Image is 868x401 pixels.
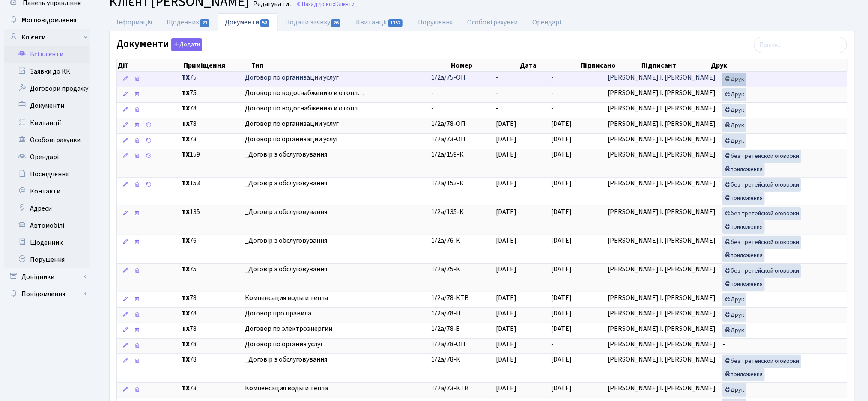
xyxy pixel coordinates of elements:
[4,234,90,251] a: Щоденник
[183,59,251,71] th: Приміщення
[608,178,716,188] span: [PERSON_NAME].І. [PERSON_NAME]
[722,192,765,205] a: приложения
[608,355,716,364] span: [PERSON_NAME].І. [PERSON_NAME]
[182,293,190,303] b: ТХ
[519,59,580,71] th: Дата
[432,309,461,318] span: 1/2а/78-П
[641,59,710,71] th: Підписант
[608,293,716,303] span: [PERSON_NAME].І. [PERSON_NAME]
[182,324,238,334] span: 78
[4,97,90,114] a: Документи
[278,13,349,31] a: Подати заявку
[182,119,190,128] b: ТХ
[4,166,90,183] a: Посвідчення
[551,88,554,98] span: -
[245,383,424,393] span: Компенсация воды и тепла
[411,13,460,31] a: Порушення
[432,236,461,245] span: 1/2а/76-К
[450,59,519,71] th: Номер
[722,368,765,381] a: приложения
[722,207,801,220] a: без третейской оговорки
[722,249,765,262] a: приложения
[722,178,801,192] a: без третейской оговорки
[432,383,469,393] span: 1/2а/73-КТВ
[4,183,90,200] a: Контакти
[432,88,434,98] span: -
[182,88,190,98] b: ТХ
[260,19,270,27] span: 52
[432,73,466,82] span: 1/2а/75-ОП
[496,293,517,303] span: [DATE]
[525,13,569,31] a: Орендарі
[4,149,90,166] a: Орендарі
[551,236,572,245] span: [DATE]
[182,339,238,349] span: 78
[251,59,450,71] th: Тип
[182,207,238,217] span: 135
[608,324,716,333] span: [PERSON_NAME].І. [PERSON_NAME]
[4,200,90,217] a: Адреси
[116,38,202,51] label: Документи
[182,355,190,364] b: ТХ
[722,309,746,322] a: Друк
[432,119,466,128] span: 1/2а/78-ОП
[182,264,238,274] span: 75
[608,150,716,159] span: [PERSON_NAME].І. [PERSON_NAME]
[551,355,572,364] span: [DATE]
[496,88,499,98] span: -
[182,178,238,188] span: 153
[551,119,572,128] span: [DATE]
[722,119,746,132] a: Друк
[109,13,159,31] a: Інформація
[182,150,238,160] span: 159
[722,324,746,337] a: Друк
[182,355,238,365] span: 78
[551,293,572,303] span: [DATE]
[432,355,461,364] span: 1/2а/78-К
[580,59,641,71] th: Підписано
[182,134,190,144] b: ТХ
[245,324,424,334] span: Договор по электроэнергии
[722,73,746,86] a: Друк
[551,207,572,217] span: [DATE]
[608,207,716,217] span: [PERSON_NAME].І. [PERSON_NAME]
[245,264,424,274] span: _Договір з обслуговування
[182,309,238,318] span: 78
[4,114,90,131] a: Квитанції
[608,309,716,318] span: [PERSON_NAME].І. [PERSON_NAME]
[496,104,499,113] span: -
[608,264,716,274] span: [PERSON_NAME].І. [PERSON_NAME]
[21,15,76,25] span: Мої повідомлення
[722,220,765,234] a: приложения
[432,207,464,217] span: 1/2а/135-К
[722,383,746,397] a: Друк
[245,178,424,188] span: _Договір з обслуговування
[182,207,190,217] b: ТХ
[182,236,190,245] b: ТХ
[496,207,517,217] span: [DATE]
[496,355,517,364] span: [DATE]
[4,285,90,303] a: Повідомлення
[432,104,434,113] span: -
[722,278,765,291] a: приложения
[182,104,238,113] span: 78
[551,150,572,159] span: [DATE]
[551,383,572,393] span: [DATE]
[722,264,801,278] a: без третейской оговорки
[722,134,746,148] a: Друк
[608,73,716,82] span: [PERSON_NAME].І. [PERSON_NAME]
[182,339,190,349] b: ТХ
[4,63,90,80] a: Заявки до КК
[159,13,218,31] a: Щоденник
[722,236,801,249] a: без третейской оговорки
[182,236,238,246] span: 76
[117,59,183,71] th: Дії
[608,383,716,393] span: [PERSON_NAME].І. [PERSON_NAME]
[245,88,424,98] span: Договор по водоснабжению и отопл…
[551,309,572,318] span: [DATE]
[4,131,90,149] a: Особові рахунки
[245,134,424,144] span: Договор по организации услуг
[496,150,517,159] span: [DATE]
[171,38,202,51] button: Документи
[169,37,202,52] a: Додати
